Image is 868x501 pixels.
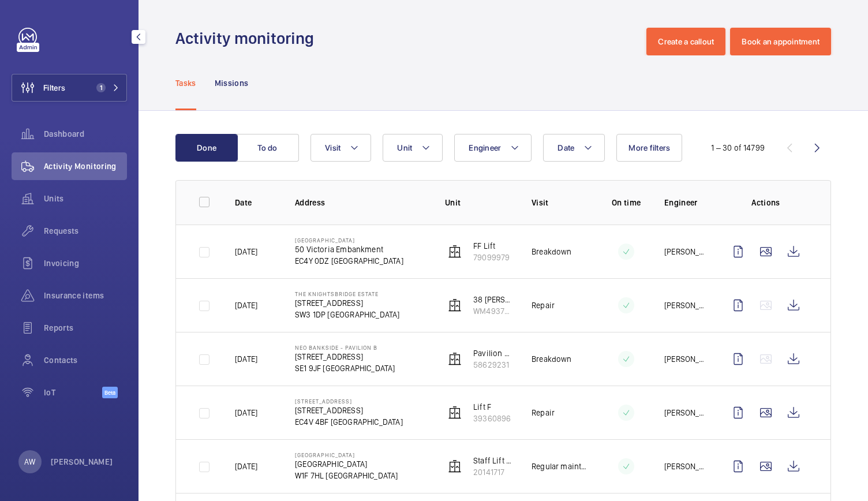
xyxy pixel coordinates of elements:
[235,407,257,418] p: [DATE]
[295,416,403,428] p: EC4V 4BF [GEOGRAPHIC_DATA]
[473,401,511,413] p: Lift F
[628,143,670,152] span: More filters
[383,134,443,162] button: Unit
[448,352,462,366] img: elevator.svg
[215,77,249,89] p: Missions
[44,225,127,237] span: Requests
[102,387,118,398] span: Beta
[310,134,371,162] button: Visit
[44,354,127,366] span: Contacts
[295,309,400,320] p: SW3 1DP [GEOGRAPHIC_DATA]
[664,197,706,208] p: Engineer
[607,197,646,208] p: On time
[664,246,706,257] p: [PERSON_NAME]
[532,407,555,418] p: Repair
[469,143,501,152] span: Engineer
[532,197,588,208] p: Visit
[445,197,513,208] p: Unit
[448,459,462,473] img: elevator.svg
[96,83,106,92] span: 1
[295,362,395,374] p: SE1 9JF [GEOGRAPHIC_DATA]
[558,143,574,152] span: Date
[448,298,462,312] img: elevator.svg
[454,134,532,162] button: Engineer
[711,142,765,154] div: 1 – 30 of 14799
[473,240,510,252] p: FF Lift
[295,297,400,309] p: [STREET_ADDRESS]
[175,134,238,162] button: Done
[397,143,412,152] span: Unit
[295,290,400,297] p: The Knightsbridge Estate
[175,28,321,49] h1: Activity monitoring
[532,353,572,365] p: Breakdown
[473,466,513,478] p: 20141717
[473,252,510,263] p: 79099979
[295,405,403,416] p: [STREET_ADDRESS]
[473,413,511,424] p: 39360896
[44,160,127,172] span: Activity Monitoring
[51,456,113,468] p: [PERSON_NAME]
[235,197,276,208] p: Date
[44,290,127,301] span: Insurance items
[235,246,257,257] p: [DATE]
[295,351,395,362] p: [STREET_ADDRESS]
[295,344,395,351] p: Neo Bankside - Pavilion B
[646,28,725,55] button: Create a callout
[12,74,127,102] button: Filters1
[473,359,513,371] p: 58629231
[295,197,426,208] p: Address
[44,257,127,269] span: Invoicing
[295,244,403,255] p: 50 Victoria Embankment
[295,458,398,470] p: [GEOGRAPHIC_DATA]
[473,455,513,466] p: Staff Lift (3FLR)
[664,300,706,311] p: [PERSON_NAME]
[235,300,257,311] p: [DATE]
[532,300,555,311] p: Repair
[44,128,127,140] span: Dashboard
[295,255,403,267] p: EC4Y 0DZ [GEOGRAPHIC_DATA]
[235,353,257,365] p: [DATE]
[235,461,257,472] p: [DATE]
[175,77,196,89] p: Tasks
[532,246,572,257] p: Breakdown
[664,353,706,365] p: [PERSON_NAME]
[237,134,299,162] button: To do
[325,143,341,152] span: Visit
[43,82,65,94] span: Filters
[473,305,513,317] p: WM49376291
[473,294,513,305] p: 38 [PERSON_NAME]. [PERSON_NAME] AL1
[295,470,398,481] p: W1F 7HL [GEOGRAPHIC_DATA]
[295,398,403,405] p: [STREET_ADDRESS]
[724,197,807,208] p: Actions
[448,245,462,259] img: elevator.svg
[664,407,706,418] p: [PERSON_NAME]
[295,237,403,244] p: [GEOGRAPHIC_DATA]
[24,456,35,468] p: AW
[44,387,102,398] span: IoT
[44,193,127,204] span: Units
[473,347,513,359] p: Pavilion B - L1 North FF - 299809012
[532,461,588,472] p: Regular maintenance
[448,406,462,420] img: elevator.svg
[44,322,127,334] span: Reports
[295,451,398,458] p: [GEOGRAPHIC_DATA]
[730,28,831,55] button: Book an appointment
[543,134,605,162] button: Date
[664,461,706,472] p: [PERSON_NAME]
[616,134,682,162] button: More filters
